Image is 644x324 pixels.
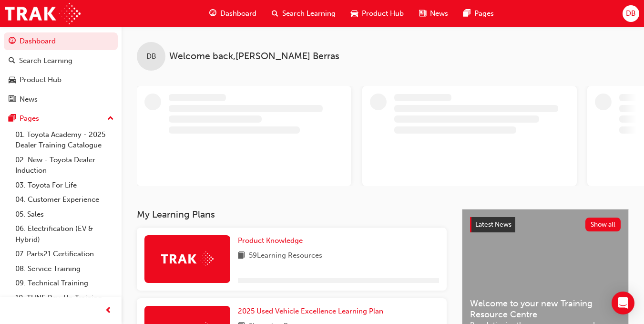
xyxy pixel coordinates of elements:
[19,55,72,66] div: Search Learning
[20,113,39,124] div: Pages
[475,220,511,229] span: Latest News
[4,110,118,127] button: Pages
[11,261,118,276] a: 08. Service Training
[11,247,118,261] a: 07. Parts21 Certification
[470,298,621,320] span: Welcome to your new Training Resource Centre
[474,8,494,19] span: Pages
[11,127,118,153] a: 01. Toyota Academy - 2025 Dealer Training Catalogue
[238,307,383,315] span: 2025 Used Vehicle Excellence Learning Plan
[9,115,16,123] span: pages-icon
[209,8,216,20] span: guage-icon
[9,76,16,84] span: car-icon
[238,250,245,262] span: book-icon
[430,8,448,19] span: News
[11,192,118,207] a: 04. Customer Experience
[5,3,81,24] img: Trak
[11,221,118,247] a: 06. Electrification (EV & Hybrid)
[419,8,426,20] span: news-icon
[238,306,387,317] a: 2025 Used Vehicle Excellence Learning Plan
[4,52,118,70] a: Search Learning
[238,235,307,246] a: Product Knowledge
[351,8,358,20] span: car-icon
[9,95,16,104] span: news-icon
[9,37,16,46] span: guage-icon
[4,71,118,89] a: Product Hub
[4,31,118,110] button: DashboardSearch LearningProduct HubNews
[362,8,404,19] span: Product Hub
[202,4,264,23] a: guage-iconDashboard
[343,4,411,23] a: car-iconProduct Hub
[11,291,118,305] a: 10. TUNE Rev-Up Training
[20,94,38,105] div: News
[4,91,118,108] a: News
[264,4,343,23] a: search-iconSearch Learning
[11,178,118,193] a: 03. Toyota For Life
[4,32,118,50] a: Dashboard
[9,57,15,65] span: search-icon
[463,8,470,20] span: pages-icon
[456,4,501,23] a: pages-iconPages
[11,207,118,222] a: 05. Sales
[612,292,634,314] div: Open Intercom Messenger
[137,209,447,220] h3: My Learning Plans
[272,8,278,20] span: search-icon
[107,113,114,125] span: up-icon
[161,251,214,266] img: Trak
[11,276,118,291] a: 09. Technical Training
[169,51,339,62] span: Welcome back , [PERSON_NAME] Berras
[105,305,112,317] span: prev-icon
[623,5,639,22] button: DB
[282,8,336,19] span: Search Learning
[20,74,61,85] div: Product Hub
[146,51,156,62] span: DB
[585,218,621,231] button: Show all
[249,250,322,262] span: 59 Learning Resources
[470,217,621,232] a: Latest NewsShow all
[411,4,456,23] a: news-iconNews
[238,236,303,245] span: Product Knowledge
[626,8,636,19] span: DB
[220,8,256,19] span: Dashboard
[11,153,118,178] a: 02. New - Toyota Dealer Induction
